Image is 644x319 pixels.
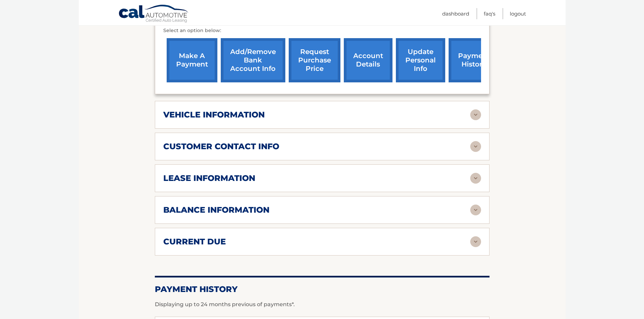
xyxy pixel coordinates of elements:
a: update personal info [396,38,445,82]
img: accordion-rest.svg [470,236,481,247]
a: Add/Remove bank account info [221,38,285,82]
p: Displaying up to 24 months previous of payments*. [155,300,490,309]
a: Logout [510,8,526,19]
a: Dashboard [442,8,469,19]
img: accordion-rest.svg [470,173,481,184]
img: accordion-rest.svg [470,141,481,152]
a: account details [344,38,392,82]
h2: balance information [163,205,269,215]
a: request purchase price [289,38,340,82]
img: accordion-rest.svg [470,205,481,215]
h2: vehicle information [163,110,265,120]
a: Cal Automotive [118,4,189,24]
h2: customer contact info [163,141,279,152]
p: Select an option below: [163,27,481,35]
a: payment history [449,38,499,82]
h2: current due [163,237,226,247]
img: accordion-rest.svg [470,109,481,120]
a: make a payment [167,38,217,82]
h2: Payment History [155,284,490,294]
h2: lease information [163,173,255,183]
a: FAQ's [484,8,495,19]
